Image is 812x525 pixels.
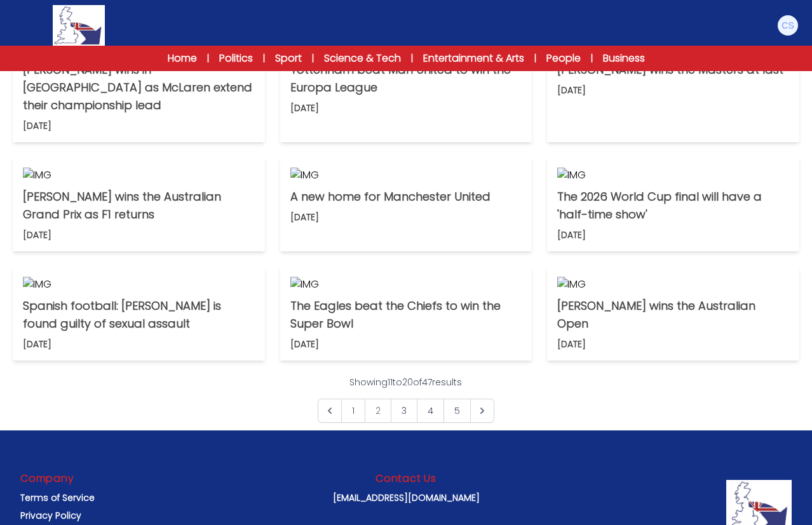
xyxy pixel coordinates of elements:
[557,84,586,96] p: [DATE]
[207,52,209,65] span: |
[280,157,532,251] a: IMG A new home for Manchester United [DATE]
[547,30,799,142] a: IMG [PERSON_NAME] wins the Masters at last [DATE]
[443,399,471,423] a: Go to page 5
[13,267,265,361] a: IMG Spanish football: [PERSON_NAME] is found guilty of sexual assault [DATE]
[13,30,265,142] a: IMG [PERSON_NAME] wins in [GEOGRAPHIC_DATA] as McLaren extend their championship lead [DATE]
[23,168,255,183] img: IMG
[557,229,586,241] p: [DATE]
[23,229,51,241] p: [DATE]
[290,277,522,292] img: IMG
[23,277,255,292] img: IMG
[411,52,413,65] span: |
[280,267,532,361] a: IMG The Eagles beat the Chiefs to win the Super Bowl [DATE]
[263,52,265,65] span: |
[23,61,255,114] p: [PERSON_NAME] wins in [GEOGRAPHIC_DATA] as McLaren extend their championship lead
[23,338,51,350] p: [DATE]
[422,376,432,389] span: 47
[388,376,393,389] span: 11
[290,61,522,96] p: Tottenham beat Man United to win the Europa League
[557,168,789,183] img: IMG
[391,399,417,423] a: Go to page 3
[275,51,302,66] a: Sport
[53,5,105,46] img: Logo
[312,52,314,65] span: |
[402,376,413,389] span: 20
[290,168,522,183] img: IMG
[603,51,645,66] a: Business
[290,188,522,206] p: A new home for Manchester United
[290,211,319,223] p: [DATE]
[23,119,51,132] p: [DATE]
[318,399,342,423] a: &laquo; Previous
[546,51,581,66] a: People
[280,30,532,142] a: IMG Tottenham beat Man United to win the Europa League [DATE]
[290,102,319,114] p: [DATE]
[534,52,536,65] span: |
[778,15,798,36] img: Carmen Schipani
[341,399,365,423] a: Go to page 1
[557,188,789,223] p: The 2026 World Cup final will have a 'half-time show'
[365,399,391,423] span: 2
[557,297,789,333] p: [PERSON_NAME] wins the Australian Open
[557,277,789,292] img: IMG
[13,5,145,46] a: Logo
[23,297,255,333] p: Spanish football: [PERSON_NAME] is found guilty of sexual assault
[219,51,253,66] a: Politics
[547,157,799,251] a: IMG The 2026 World Cup final will have a 'half-time show' [DATE]
[423,51,524,66] a: Entertainment & Arts
[324,51,401,66] a: Science & Tech
[20,509,81,522] a: Privacy Policy
[290,338,319,350] p: [DATE]
[470,399,494,423] a: Next &raquo;
[333,491,480,504] a: [EMAIL_ADDRESS][DOMAIN_NAME]
[557,338,586,350] p: [DATE]
[20,491,95,504] a: Terms of Service
[547,267,799,361] a: IMG [PERSON_NAME] wins the Australian Open [DATE]
[13,157,265,251] a: IMG [PERSON_NAME] wins the Australian Grand Prix as F1 returns [DATE]
[20,471,74,486] h3: Company
[376,471,436,486] h3: Contact Us
[168,51,197,66] a: Home
[290,297,522,333] p: The Eagles beat the Chiefs to win the Super Bowl
[591,52,593,65] span: |
[349,376,462,389] p: Showing to of results
[417,399,444,423] a: Go to page 4
[318,376,494,423] nav: Pagination Navigation
[23,188,255,223] p: [PERSON_NAME] wins the Australian Grand Prix as F1 returns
